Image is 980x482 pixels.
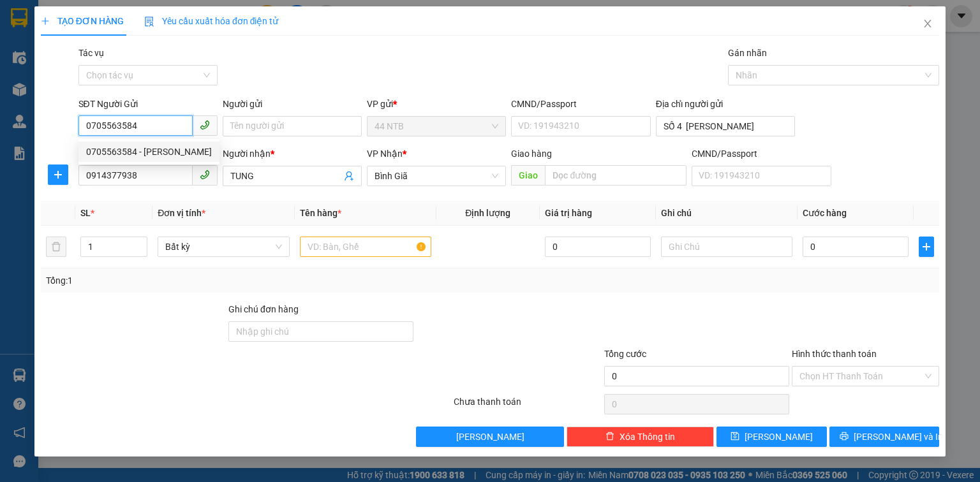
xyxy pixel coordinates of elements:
span: TẠO ĐƠN HÀNG [41,16,124,26]
label: Gán nhãn [728,48,767,58]
span: user-add [344,171,354,181]
div: Chưa thanh toán [452,395,602,417]
span: [PERSON_NAME] và In [854,430,943,444]
div: 44 NTB [11,11,113,26]
div: 30.000 [120,82,212,100]
button: delete [46,237,66,257]
button: Close [910,6,946,42]
button: plus [919,237,934,257]
span: phone [200,120,210,130]
button: [PERSON_NAME] [416,427,563,447]
span: Tên hàng [300,208,341,218]
span: Giao [511,165,545,186]
span: close [923,18,933,29]
div: CMND/Passport [511,97,650,111]
input: Ghi chú đơn hàng [228,321,413,342]
div: Địa chỉ người gửi [656,97,795,111]
div: 0918653421 [122,41,211,59]
input: Ghi Chú [661,237,792,257]
span: VP Nhận [367,149,403,159]
span: Giá trị hàng [545,208,592,218]
img: icon [144,17,154,27]
span: plus [919,242,933,252]
div: Người nhận [223,147,362,161]
span: printer [840,432,849,442]
span: Bất kỳ [165,237,281,256]
span: [PERSON_NAME] [456,430,524,444]
label: Hình thức thanh toán [792,349,877,359]
span: Đơn vị tính [158,208,205,218]
div: 0705563584 - [PERSON_NAME] [86,145,212,159]
div: 0922329329 [11,57,113,75]
span: delete [605,432,614,442]
div: THU [PERSON_NAME] [11,26,113,57]
span: save [731,432,739,442]
button: save[PERSON_NAME] [716,427,827,447]
span: Tổng cước [604,349,646,359]
div: CMND/Passport [692,147,831,161]
button: deleteXóa Thông tin [567,427,714,447]
th: Ghi chú [656,201,798,226]
span: 44 NTB [375,117,498,136]
input: VD: Bàn, Ghế [300,237,431,257]
span: Xóa Thông tin [620,430,675,444]
span: C : [120,85,130,99]
span: [PERSON_NAME] [745,430,813,444]
div: Người gửi [223,97,362,111]
input: Dọc đường [545,165,687,186]
input: 0 [545,237,651,257]
button: plus [48,164,68,185]
div: NAM [122,26,211,41]
span: plus [41,17,50,26]
span: Yêu cầu xuất hóa đơn điện tử [144,16,279,26]
span: Giao hàng [511,149,552,159]
span: SL [80,208,91,218]
div: 0705563584 - NHUNG [78,142,219,162]
span: Bình Giã [375,166,498,186]
div: Tổng: 1 [46,274,379,288]
div: VP gửi [367,97,506,111]
span: plus [48,170,68,180]
div: Bình Giã [122,11,211,26]
span: phone [200,170,210,180]
input: Địa chỉ của người gửi [656,116,795,136]
span: Nhận: [122,12,152,26]
label: Tác vụ [78,48,104,58]
button: printer[PERSON_NAME] và In [829,427,940,447]
label: Ghi chú đơn hàng [228,304,299,314]
div: SĐT Người Gửi [78,97,218,111]
span: Cước hàng [803,208,847,218]
span: Gửi: [11,12,31,26]
span: Định lượng [465,208,510,218]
